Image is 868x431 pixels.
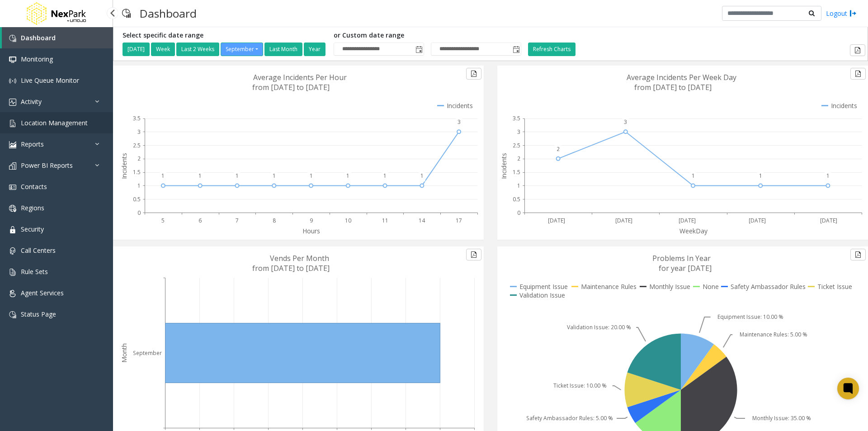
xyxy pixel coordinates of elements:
[500,153,508,179] text: Incidents
[21,225,44,233] span: Security
[511,43,521,56] span: Toggle popup
[9,311,16,318] img: 'icon'
[517,128,520,136] text: 3
[659,263,712,273] text: for year [DATE]
[133,142,141,149] text: 2.5
[567,323,631,331] text: Validation Issue: 20.00 %
[634,82,712,92] text: from [DATE] to [DATE]
[627,72,736,82] text: Average Incidents Per Week Day
[133,349,162,357] text: September
[513,142,520,149] text: 2.5
[133,195,141,203] text: 0.5
[419,217,425,224] text: 14
[304,43,325,56] button: Year
[9,120,16,127] img: 'icon'
[273,172,276,180] text: 1
[9,99,16,106] img: 'icon'
[161,172,165,180] text: 1
[151,43,175,56] button: Week
[528,43,576,56] button: Refresh Charts
[517,182,520,189] text: 1
[740,331,807,338] text: Maintenance Rules: 5.00 %
[334,32,521,39] h5: or Custom date range
[21,140,44,148] span: Reports
[466,68,481,80] button: Export to pdf
[21,161,73,170] span: Power BI Reports
[557,145,560,153] text: 2
[850,68,866,80] button: Export to pdf
[21,310,56,318] span: Status Page
[21,204,44,212] span: Regions
[850,44,865,56] button: Export to pdf
[236,217,239,224] text: 7
[135,2,201,24] h3: Dashboard
[21,289,64,297] span: Agent Services
[553,382,607,389] text: Ticket Issue: 10.00 %
[752,414,811,422] text: Monthly Issue: 35.00 %
[679,227,708,235] text: WeekDay
[517,155,520,162] text: 2
[198,172,202,180] text: 1
[221,43,263,56] button: September
[517,209,520,217] text: 0
[161,217,165,224] text: 5
[382,217,388,224] text: 11
[310,217,313,224] text: 9
[123,32,327,39] h5: Select specific date range
[120,343,128,363] text: Month
[9,56,16,63] img: 'icon'
[850,249,866,260] button: Export to pdf
[302,227,320,235] text: Hours
[253,72,347,82] text: Average Incidents Per Hour
[137,182,141,189] text: 1
[679,217,696,224] text: [DATE]
[21,118,88,127] span: Location Management
[198,217,202,224] text: 6
[2,27,113,48] a: Dashboard
[122,2,131,24] img: pageIcon
[310,172,313,180] text: 1
[383,172,387,180] text: 1
[826,172,830,180] text: 1
[252,263,330,273] text: from [DATE] to [DATE]
[513,195,520,203] text: 0.5
[252,82,330,92] text: from [DATE] to [DATE]
[456,217,462,224] text: 17
[759,172,762,180] text: 1
[133,168,141,176] text: 1.5
[749,217,766,224] text: [DATE]
[826,9,857,18] a: Logout
[9,162,16,170] img: 'icon'
[9,290,16,297] img: 'icon'
[849,9,857,18] img: logout
[21,55,53,63] span: Monitoring
[9,35,16,42] img: 'icon'
[176,43,219,56] button: Last 2 Weeks
[21,33,56,42] span: Dashboard
[513,168,520,176] text: 1.5
[137,155,141,162] text: 2
[236,172,239,180] text: 1
[420,172,424,180] text: 1
[692,172,695,180] text: 1
[345,217,351,224] text: 10
[123,43,150,56] button: [DATE]
[513,114,520,122] text: 3.5
[414,43,424,56] span: Toggle popup
[9,141,16,148] img: 'icon'
[21,76,79,85] span: Live Queue Monitor
[270,253,329,263] text: Vends Per Month
[9,226,16,233] img: 'icon'
[137,128,141,136] text: 3
[273,217,276,224] text: 8
[9,269,16,276] img: 'icon'
[717,313,783,321] text: Equipment Issue: 10.00 %
[21,182,47,191] span: Contacts
[346,172,349,180] text: 1
[9,247,16,255] img: 'icon'
[9,184,16,191] img: 'icon'
[21,246,56,255] span: Call Centers
[264,43,302,56] button: Last Month
[548,217,565,224] text: [DATE]
[466,249,481,260] button: Export to pdf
